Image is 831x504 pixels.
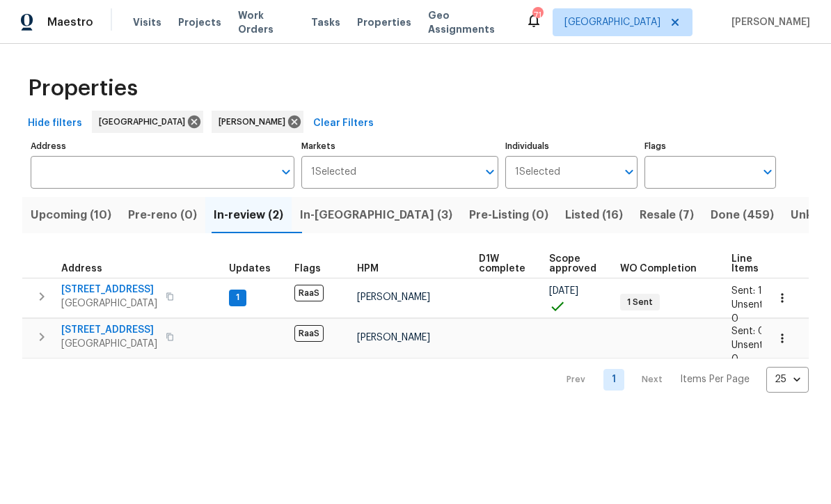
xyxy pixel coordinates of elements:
span: Hide filters [28,115,82,132]
span: [STREET_ADDRESS] [61,323,157,337]
span: Upcoming (10) [31,205,111,225]
div: [GEOGRAPHIC_DATA] [92,111,203,133]
span: Properties [357,15,411,29]
span: Scope approved [549,254,596,274]
span: [GEOGRAPHIC_DATA] [99,115,191,129]
span: Unsent: 0 [731,340,766,364]
div: 71 [532,8,542,22]
label: Markets [301,142,499,150]
span: Done (459) [711,205,774,225]
span: Line Items [731,254,759,274]
span: Tasks [311,17,340,27]
span: In-review (2) [214,205,283,225]
span: Work Orders [238,8,294,36]
span: 1 [230,292,245,304]
span: [PERSON_NAME] [726,15,810,29]
span: WO Completion [620,264,697,274]
span: [GEOGRAPHIC_DATA] [61,337,157,351]
a: Goto page 1 [603,369,624,391]
span: Clear Filters [313,115,374,132]
span: D1W complete [479,254,525,274]
span: Pre-Listing (0) [469,205,548,225]
span: Flags [294,264,321,274]
span: Unsent: 0 [731,300,766,324]
span: [PERSON_NAME] [357,333,430,342]
label: Flags [644,142,776,150]
div: 25 [766,361,809,397]
span: Projects [178,15,221,29]
span: 1 Selected [515,166,560,178]
div: [PERSON_NAME] [212,111,303,133]
span: Listed (16) [565,205,623,225]
button: Open [758,162,777,182]
span: In-[GEOGRAPHIC_DATA] (3) [300,205,452,225]
span: Pre-reno (0) [128,205,197,225]
span: Visits [133,15,161,29]
p: Items Per Page [680,372,750,386]
button: Hide filters [22,111,88,136]
label: Address [31,142,294,150]
span: Address [61,264,102,274]
span: RaaS [294,325,324,342]
label: Individuals [505,142,637,150]
span: Sent: 0 [731,326,765,336]
span: 1 Sent [622,297,658,308]
span: 1 Selected [311,166,356,178]
span: Sent: 1 [731,286,762,296]
span: HPM [357,264,379,274]
span: Geo Assignments [428,8,509,36]
span: Updates [229,264,271,274]
span: RaaS [294,285,324,301]
button: Open [480,162,500,182]
span: [PERSON_NAME] [357,292,430,302]
span: Resale (7) [640,205,694,225]
span: [DATE] [549,286,578,296]
span: [STREET_ADDRESS] [61,283,157,297]
span: Maestro [47,15,93,29]
nav: Pagination Navigation [553,367,809,393]
span: [GEOGRAPHIC_DATA] [564,15,660,29]
button: Open [276,162,296,182]
button: Clear Filters [308,111,379,136]
span: Properties [28,81,138,95]
span: [PERSON_NAME] [219,115,291,129]
span: [GEOGRAPHIC_DATA] [61,297,157,310]
button: Open [619,162,639,182]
